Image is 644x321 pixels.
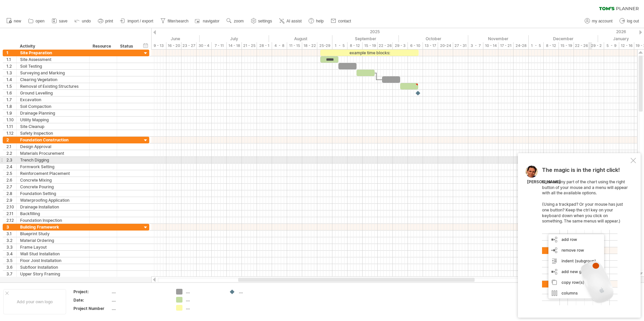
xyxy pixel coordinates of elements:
[559,42,574,49] div: 15 - 19
[6,97,16,103] div: 1.7
[257,42,272,49] div: 28 - 1
[287,42,302,49] div: 11 - 15
[234,19,244,23] span: zoom
[20,271,86,277] div: Upper Story Framing
[393,42,408,49] div: 29 - 3
[589,42,604,49] div: 29 - 2
[6,237,16,244] div: 3.2
[82,19,91,23] span: undo
[20,190,86,197] div: Foundation Setting
[6,231,16,237] div: 3.1
[6,197,16,203] div: 2.9
[5,17,23,25] a: new
[317,42,332,49] div: 25-29
[529,42,544,49] div: 1 - 5
[20,164,86,170] div: Formwork Setting
[483,42,498,49] div: 10 - 14
[20,63,86,69] div: Soil Testing
[332,42,347,49] div: 1 - 5
[112,306,168,311] div: ....
[194,17,221,25] a: navigator
[6,90,16,96] div: 1.6
[239,289,275,295] div: ....
[6,217,16,223] div: 2.12
[6,244,16,250] div: 3.3
[20,83,86,89] div: Removal of Existing Structures
[3,289,66,314] div: Add your own logo
[20,257,86,264] div: Floor Joist Installation
[151,42,166,49] div: 9 - 13
[583,17,614,25] a: my account
[6,177,16,183] div: 2.6
[468,42,483,49] div: 3 - 7
[20,50,86,56] div: Site Preparation
[269,35,332,42] div: August 2025
[20,224,86,230] div: Building Framework
[200,35,269,42] div: July 2025
[272,42,287,49] div: 4 - 8
[20,143,86,150] div: Design Approval
[20,90,86,96] div: Ground Levelling
[6,210,16,217] div: 2.11
[627,19,639,23] span: log out
[338,19,351,23] span: contact
[527,179,561,185] div: [PERSON_NAME]
[20,150,86,156] div: Materials Procurement
[302,42,317,49] div: 18 - 22
[20,70,86,76] div: Surveying and Marking
[6,264,16,270] div: 3.6
[59,19,67,23] span: save
[20,97,86,103] div: Excavation
[498,42,514,49] div: 17 - 21
[212,42,227,49] div: 7 - 11
[112,297,168,303] div: ....
[20,264,86,270] div: Subfloor Installation
[542,202,623,223] span: (Using a trackpad? Or your mouse has just one button? Keep the ctrl key on your keyboard down whe...
[36,19,45,23] span: open
[6,143,16,150] div: 2.1
[249,17,274,25] a: settings
[514,42,529,49] div: 24-28
[20,117,86,123] div: Utility Mapping
[20,103,86,110] div: Soil Compaction
[20,204,86,210] div: Drainage Installation
[542,167,629,305] div: Click on any part of the chart using the right button of your mouse and a menu will appear with a...
[20,231,86,237] div: Blueprint Study
[6,271,16,277] div: 3.7
[6,123,16,130] div: 1.11
[529,35,598,42] div: December 2025
[20,56,86,63] div: Site Assessment
[619,42,634,49] div: 12 - 16
[20,251,86,257] div: Wall Stud Installation
[6,70,16,76] div: 1.3
[73,306,110,311] div: Project Number
[20,197,86,203] div: Waterproofing Application
[6,204,16,210] div: 2.10
[14,19,21,23] span: new
[574,42,589,49] div: 22 - 26
[26,17,47,25] a: open
[73,297,110,303] div: Date:
[186,305,222,311] div: ....
[168,19,189,23] span: filter/search
[20,110,86,116] div: Drainage Planning
[6,137,16,143] div: 2
[316,19,324,23] span: help
[329,17,353,25] a: contact
[453,42,468,49] div: 27 - 31
[20,157,86,163] div: Trench Digging
[197,42,212,49] div: 30 - 4
[307,17,326,25] a: help
[6,103,16,110] div: 1.8
[20,170,86,177] div: Reinforcement Placement
[20,123,86,130] div: Site Cleanup
[118,17,155,25] a: import / export
[423,42,438,49] div: 13 - 17
[73,289,110,295] div: Project:
[399,35,468,42] div: October 2025
[181,42,197,49] div: 23 - 27
[50,17,69,25] a: save
[320,50,419,56] div: example time blocks:
[378,42,393,49] div: 22 - 26
[286,19,302,23] span: AI assist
